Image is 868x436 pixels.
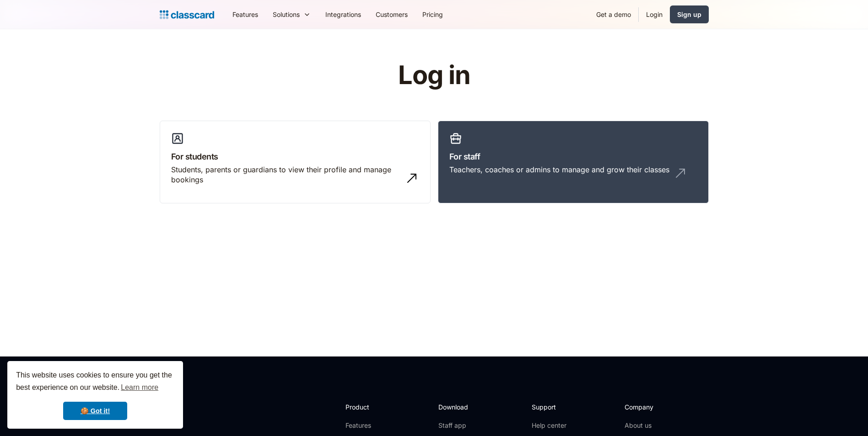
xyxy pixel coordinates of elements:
[345,402,394,412] h2: Product
[449,165,669,175] div: Teachers, coaches or admins to manage and grow their classes
[677,10,701,19] div: Sign up
[273,10,300,19] div: Solutions
[438,421,476,430] a: Staff app
[625,402,685,412] h2: Company
[171,150,419,163] h3: For students
[119,381,160,394] a: learn more about cookies
[589,4,638,25] a: Get a demo
[639,4,670,25] a: Login
[7,361,183,429] div: cookieconsent
[438,121,709,204] a: For staffTeachers, coaches or admins to manage and grow their classes
[16,370,174,394] span: This website uses cookies to ensure you get the best experience on our website.
[63,402,127,420] a: dismiss cookie message
[225,4,265,25] a: Features
[532,421,569,430] a: Help center
[670,5,709,23] a: Sign up
[289,61,579,90] h1: Log in
[318,4,368,25] a: Integrations
[415,4,450,25] a: Pricing
[265,4,318,25] div: Solutions
[449,150,697,163] h3: For staff
[438,402,476,412] h2: Download
[345,421,394,430] a: Features
[625,421,685,430] a: About us
[368,4,415,25] a: Customers
[532,402,569,412] h2: Support
[171,165,401,185] div: Students, parents or guardians to view their profile and manage bookings
[160,8,214,21] a: home
[160,121,431,204] a: For studentsStudents, parents or guardians to view their profile and manage bookings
